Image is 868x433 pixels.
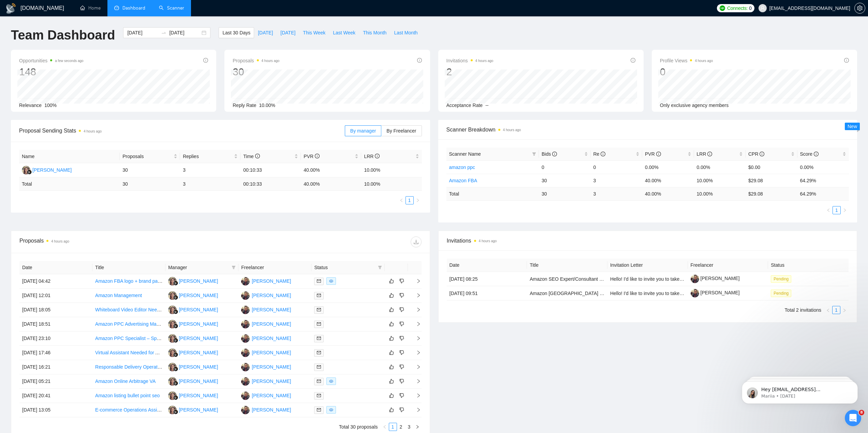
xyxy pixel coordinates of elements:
img: AF [168,406,177,414]
td: 00:10:33 [240,163,301,177]
time: 4 hours ago [475,59,494,63]
a: [PERSON_NAME] [691,276,740,281]
time: a few seconds ago [55,59,83,63]
span: [DATE] [280,29,295,36]
time: 4 hours ago [262,59,280,63]
span: 100% [44,103,57,108]
span: info-circle [601,152,605,156]
div: [PERSON_NAME] [252,320,291,328]
img: Profile image for Mariia [15,20,26,31]
a: Amazon listing bullet point seo [95,393,160,398]
button: Last Month [390,27,421,38]
div: [PERSON_NAME] [252,363,291,371]
span: Replies [183,153,233,160]
span: filter [531,149,538,159]
li: 2 [397,423,405,431]
span: info-circle [375,154,380,158]
span: Last 30 Days [222,29,250,36]
span: setting [855,5,865,11]
a: AP[PERSON_NAME] [241,307,291,312]
img: AF [168,363,177,371]
span: Scanner Name [449,151,481,157]
span: Time [243,154,260,159]
span: filter [378,265,382,269]
span: info-circle [707,152,712,156]
span: mail [317,322,321,326]
a: AF[PERSON_NAME] [168,321,218,326]
span: dislike [399,364,404,370]
span: LRR [364,154,380,159]
span: Proposals [122,153,172,160]
span: Dashboard [122,5,145,11]
span: Proposals [233,57,279,65]
img: AF [168,377,177,386]
span: like [389,378,394,384]
button: like [387,306,396,314]
td: 0.00% [797,160,849,174]
iframe: Intercom live chat [845,410,861,426]
div: [PERSON_NAME] [179,406,218,414]
span: Re [593,151,606,157]
div: 148 [19,65,84,78]
img: gigradar-bm.png [173,381,178,386]
span: dislike [399,336,404,341]
span: info-circle [844,58,849,63]
div: message notification from Mariia, 1w ago. Hey afnan@ottimozon.it, Looks like your Upwork agency o... [10,14,126,37]
button: like [387,363,396,371]
button: like [387,291,396,299]
span: dislike [399,350,404,355]
input: Start date [127,29,158,36]
button: dislike [398,406,406,414]
span: filter [232,265,236,269]
button: Last Week [329,27,359,38]
img: AP [241,391,250,400]
span: This Month [363,29,386,36]
a: Amazon FBA [449,178,477,183]
time: 4 hours ago [84,129,102,133]
span: dislike [399,393,404,398]
button: like [387,391,396,400]
span: mail [317,408,321,412]
iframe: Intercom notifications message [732,367,868,415]
time: 4 hours ago [503,128,521,132]
div: [PERSON_NAME] [32,166,72,174]
a: amazon ppc [449,165,475,170]
div: [PERSON_NAME] [252,306,291,313]
div: 2 [446,65,494,78]
span: info-circle [255,154,260,158]
a: AP[PERSON_NAME] [241,378,291,384]
th: Replies [180,150,240,163]
span: -- [485,103,488,108]
span: download [411,239,421,245]
a: Whiteboard Video Editor Needed - For Business Channel [95,307,216,312]
button: Last 30 Days [219,27,254,38]
button: This Month [359,27,390,38]
span: PVR [304,154,320,159]
div: [PERSON_NAME] [252,377,291,385]
span: like [389,407,394,413]
span: mail [317,379,321,383]
span: 8 [859,410,864,415]
span: Pending [771,275,791,283]
span: like [389,336,394,341]
a: 1 [389,423,397,431]
span: Pending [771,290,791,297]
img: AF [168,334,177,343]
img: gigradar-bm.png [27,170,32,174]
span: info-circle [760,152,764,156]
span: 0 [749,4,752,12]
img: AP [241,334,250,343]
div: [PERSON_NAME] [252,277,291,285]
button: left [397,196,406,204]
span: swap-right [161,30,166,35]
button: [DATE] [254,27,277,38]
a: AF[PERSON_NAME] [168,335,218,341]
a: Amazon [GEOGRAPHIC_DATA] Localisation Expert – Freelance Project (Remote) [530,291,704,296]
img: AP [241,320,250,328]
span: to [161,30,166,35]
p: Hey [EMAIL_ADDRESS][DOMAIN_NAME], Looks like your Upwork agency ottimoZON ran out of connects. We... [30,19,118,26]
a: E-commerce Operations Assistant & Brand Growth Partner [95,407,220,413]
div: [PERSON_NAME] [179,349,218,356]
span: Relevance [19,103,42,108]
a: AP[PERSON_NAME] [241,407,291,412]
